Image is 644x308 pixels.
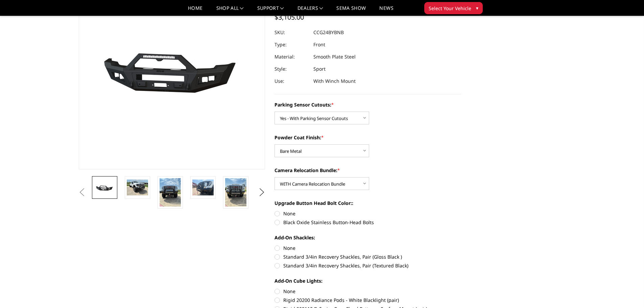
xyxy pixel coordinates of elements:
[275,253,461,260] label: Standard 3/4in Recovery Shackles, Pair (Gloss Black )
[313,51,356,63] dd: Smooth Plate Steel
[188,6,202,16] a: Home
[275,75,308,87] dt: Use:
[275,219,461,226] label: Black Oxide Stainless Button-Head Bolts
[275,101,461,108] label: Parking Sensor Cutouts:
[313,63,326,75] dd: Sport
[275,13,304,22] span: $3,105.00
[275,288,461,295] label: None
[429,5,471,12] span: Select Your Vehicle
[313,75,356,87] dd: With Winch Mount
[257,187,267,197] button: Next
[275,210,461,217] label: None
[297,6,323,16] a: Dealers
[275,297,461,304] label: Rigid 20200 Radiance Pods - White Blacklight (pair)
[336,6,366,16] a: SEMA Show
[379,6,393,16] a: News
[275,167,461,174] label: Camera Relocation Bundle:
[275,199,461,207] label: Upgrade Button Head Bolt Color::
[313,39,325,51] dd: Front
[424,2,483,14] button: Select Your Vehicle
[275,51,308,63] dt: Material:
[275,39,308,51] dt: Type:
[257,6,284,16] a: Support
[476,4,478,11] span: ▾
[216,6,244,16] a: shop all
[313,26,344,39] dd: CCG24BYBNB
[275,277,461,284] label: Add-On Cube Lights:
[192,180,214,195] img: 2024-2025 GMC 2500-3500 - A2 Series - Sport Front Bumper (winch mount)
[94,183,115,192] img: 2024-2025 GMC 2500-3500 - A2 Series - Sport Front Bumper (winch mount)
[275,134,461,141] label: Powder Coat Finish:
[225,178,246,207] img: 2024-2025 GMC 2500-3500 - A2 Series - Sport Front Bumper (winch mount)
[275,262,461,269] label: Standard 3/4in Recovery Shackles, Pair (Textured Black)
[160,178,181,207] img: 2024-2025 GMC 2500-3500 - A2 Series - Sport Front Bumper (winch mount)
[127,180,148,195] img: 2024-2025 GMC 2500-3500 - A2 Series - Sport Front Bumper (winch mount)
[275,244,461,252] label: None
[275,26,308,39] dt: SKU:
[275,63,308,75] dt: Style:
[77,187,87,197] button: Previous
[275,234,461,241] label: Add-On Shackles:
[610,276,644,308] iframe: Chat Widget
